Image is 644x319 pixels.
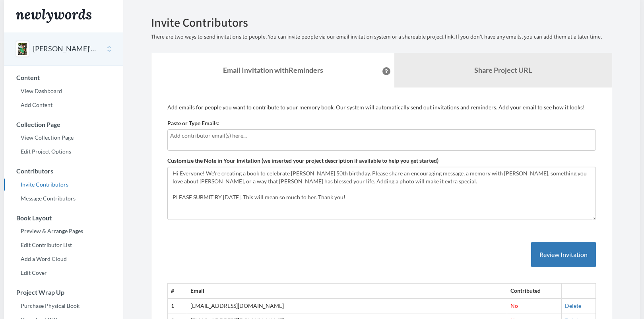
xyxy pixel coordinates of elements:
[4,300,123,312] a: Purchase Physical Book
[4,146,123,158] a: Edit Project Options
[4,193,123,204] a: Message Contributors
[168,284,187,298] th: #
[151,16,612,29] h2: Invite Contributors
[167,103,596,111] p: Add emails for people you want to contribute to your memory book. Our system will automatically s...
[33,44,97,54] button: [PERSON_NAME]'s 50th Birthday
[223,66,323,74] strong: Email Invitation with Reminders
[4,239,123,251] a: Edit Contributor List
[167,167,596,220] textarea: Hi Everyone! We're creating a book to celebrate [PERSON_NAME] 50th birthday. Please share an enco...
[4,225,123,237] a: Preview & Arrange Pages
[4,289,123,296] h3: Project Wrap Up
[4,121,123,128] h3: Collection Page
[4,214,123,222] h3: Book Layout
[4,85,123,97] a: View Dashboard
[168,298,187,313] th: 1
[151,33,612,41] p: There are two ways to send invitations to people. You can invite people via our email invitation ...
[4,179,123,191] a: Invite Contributors
[16,9,91,23] img: Newlywords logo
[167,119,219,127] label: Paste or Type Emails:
[4,253,123,265] a: Add a Word Cloud
[507,284,562,298] th: Contributed
[167,157,438,165] label: Customize the Note in Your Invitation (we inserted your project description if available to help ...
[4,267,123,279] a: Edit Cover
[4,99,123,111] a: Add Content
[474,66,532,74] b: Share Project URL
[170,131,593,140] input: Add contributor email(s) here...
[4,167,123,175] h3: Contributors
[187,284,507,298] th: Email
[510,302,518,309] span: No
[187,298,507,313] td: [EMAIL_ADDRESS][DOMAIN_NAME]
[531,242,596,268] button: Review Invitation
[565,302,581,309] a: Delete
[4,74,123,81] h3: Content
[4,132,123,144] a: View Collection Page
